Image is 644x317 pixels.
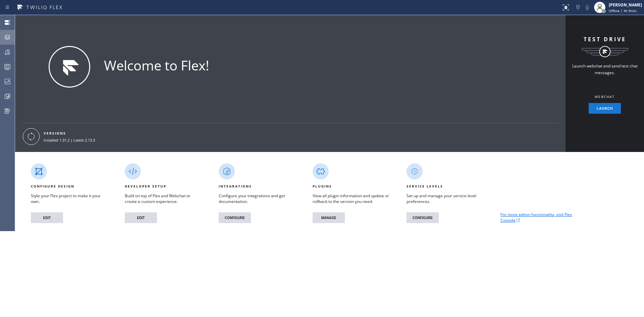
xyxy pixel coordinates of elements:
[31,182,74,190] div: CONFIGURE DESIGN
[407,212,439,223] button: CONFIGURE
[609,2,642,8] div: [PERSON_NAME]
[219,193,297,204] div: Configure your integrations and get documentation.
[44,129,106,137] div: VERSIONS
[609,8,637,13] span: Offline | 4h 9min
[313,193,390,204] div: View all plugin information and update or rollback to the version you need.
[104,56,209,75] div: Welcome to Flex!
[31,212,63,223] button: EDIT
[125,193,203,204] div: Build on top of Flex and Webchat to create a custom experience.
[31,193,109,204] div: Style your Flex project to make it your own.
[125,212,157,223] button: EDIT
[219,212,251,223] button: CONFIGURE
[125,182,166,190] div: DEVELOPER SETUP
[500,212,578,223] a: For more admin functionality, visit Flex Console
[313,182,332,190] div: PLUGINS
[595,94,615,99] div: WEBCHAT
[571,63,638,76] div: Launch webchat and send test chat messages.
[313,212,345,223] button: MANAGE
[589,103,621,114] button: Launch
[44,137,106,144] div: Installed 1.31.2 | Latest 2.13.3
[584,35,626,43] div: TEST DRIVE
[407,182,443,190] div: SERVICE LEVELS
[583,3,592,12] button: Mute
[407,193,484,204] div: Set up and manage your service level preferences.
[219,182,252,190] div: INTEGRATIONS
